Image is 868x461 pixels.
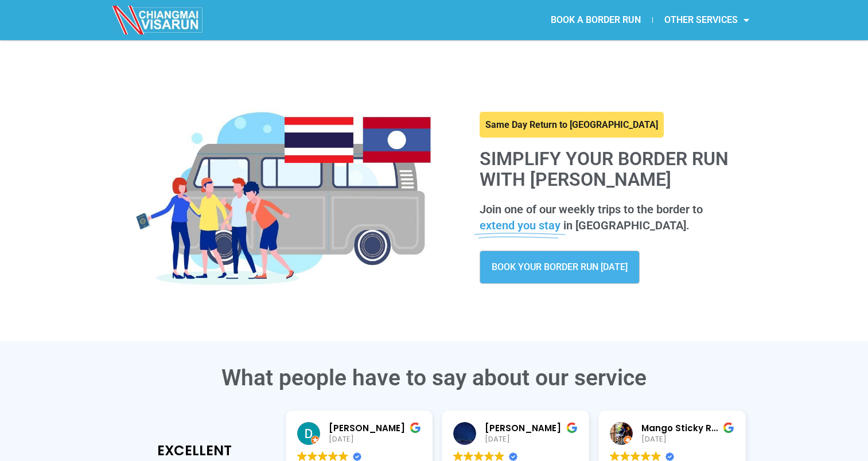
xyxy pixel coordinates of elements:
img: Google [495,451,504,461]
img: Google [297,451,307,461]
img: Google [308,451,317,461]
img: Google [484,451,494,461]
img: Google [453,451,463,461]
div: Mango Sticky Rice [641,422,734,434]
img: Mango Sticky Rice profile picture [610,422,633,445]
h3: What people have to say about our service [113,367,756,389]
img: Google [630,451,640,461]
div: [DATE] [485,434,578,444]
img: Google [641,451,651,461]
a: BOOK YOUR BORDER RUN [DATE] [480,251,640,284]
strong: EXCELLENT [124,441,265,460]
img: Google [464,451,473,461]
img: Google [620,451,630,461]
img: Marcus Olsen profile picture [453,422,476,445]
img: Google [328,451,338,461]
img: Dave Reid profile picture [297,422,320,445]
h1: Simplify your border run with [PERSON_NAME] [480,149,744,189]
img: Google [338,451,348,461]
nav: Menu [434,7,761,33]
div: [DATE] [329,434,422,444]
span: Join one of our weekly trips to the border to [480,202,703,216]
div: [PERSON_NAME] [485,422,578,434]
a: BOOK A BORDER RUN [539,7,652,33]
a: OTHER SERVICES [653,7,761,33]
img: Google [318,451,328,461]
img: Google [651,451,661,461]
img: Google [610,451,620,461]
img: Google [474,451,484,461]
div: [DATE] [641,434,734,444]
span: BOOK YOUR BORDER RUN [DATE] [492,263,628,272]
div: [PERSON_NAME] [329,422,422,434]
span: in [GEOGRAPHIC_DATA]. [563,218,690,232]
